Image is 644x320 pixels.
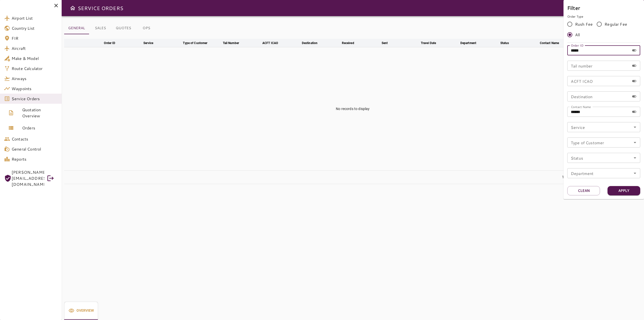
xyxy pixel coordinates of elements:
button: Open [631,139,638,146]
div: rushFeeOrder [567,19,640,40]
span: All [575,32,580,38]
button: Open [631,170,638,177]
button: Open [631,124,638,131]
button: Clean [567,186,600,195]
span: Rush Fee [575,21,593,27]
label: Contact Name [571,104,591,109]
button: Open [631,154,638,161]
button: Apply [608,186,640,195]
label: Order ID [571,43,583,47]
span: Regular Fee [605,21,627,27]
h6: Filter [567,4,640,12]
p: Order Type [567,14,640,19]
